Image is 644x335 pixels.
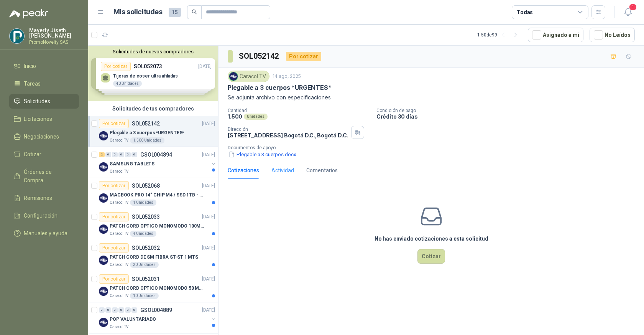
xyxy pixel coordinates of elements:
[24,132,59,141] span: Negociaciones
[10,29,24,43] img: Company Logo
[112,307,118,313] div: 0
[24,168,72,185] span: Órdenes de Compra
[110,324,128,330] p: Caracol TV
[202,213,215,221] p: [DATE]
[88,240,218,271] a: Por cotizarSOL052032[DATE] Company LogoPATCH CORD DE SM FIBRA ST-ST 1 MTSCaracol TV20 Unidades
[99,305,217,330] a: 0 0 0 0 0 0 GSOL004889[DATE] Company LogoPOP VALUNTARIADOCaracol TV
[112,152,118,157] div: 0
[99,256,108,265] img: Company Logo
[132,121,160,126] p: SOL052142
[125,152,131,157] div: 0
[273,73,301,80] p: 14 ago, 2025
[88,209,218,240] a: Por cotizarSOL052033[DATE] Company LogoPATCH CORD OPTICO MONOMODO 100MTSCaracol TV4 Unidades
[132,245,160,251] p: SOL052032
[99,307,105,313] div: 0
[131,152,137,157] div: 0
[113,7,163,18] h1: Mis solicitudes
[192,9,197,15] span: search
[131,307,137,313] div: 0
[9,76,79,91] a: Tareas
[228,127,348,132] p: Dirección
[528,28,583,42] button: Asignado a mi
[118,152,124,157] div: 0
[9,9,48,18] img: Logo peakr
[477,29,522,41] div: 1 - 50 de 99
[24,79,41,88] span: Tareas
[88,178,218,209] a: Por cotizarSOL052068[DATE] Company LogoMACBOOK PRO 14" CHIP M4 / SSD 1TB - 24 GB RAMCaracol TV1 U...
[24,115,52,123] span: Licitaciones
[9,59,79,73] a: Inicio
[132,214,160,219] p: SOL052033
[24,194,52,202] span: Remisiones
[132,183,160,188] p: SOL052068
[99,152,105,157] div: 2
[99,274,129,284] div: Por cotizar
[110,129,184,137] p: Plegable a 3 cuerpos *URGENTES*
[228,132,348,139] p: [STREET_ADDRESS] Bogotá D.C. , Bogotá D.C.
[125,307,131,313] div: 0
[99,224,108,234] img: Company Logo
[110,316,156,323] p: POP VALUNTARIADO
[517,8,533,17] div: Todas
[110,285,205,292] p: PATCH CORD OPTICO MONOMODO 50 MTS
[130,231,156,237] div: 4 Unidades
[29,40,79,45] p: PromoNovelty SAS
[91,49,215,54] button: Solicitudes de nuevos compradores
[376,113,641,120] p: Crédito 30 días
[228,71,269,82] div: Caracol TV
[99,193,108,203] img: Company Logo
[228,84,331,92] p: Plegable a 3 cuerpos *URGENTES*
[286,52,321,61] div: Por cotizar
[110,137,128,144] p: Caracol TV
[88,101,218,116] div: Solicitudes de tus compradores
[228,145,641,150] p: Documentos de apoyo
[228,108,370,113] p: Cantidad
[88,271,218,302] a: Por cotizarSOL052031[DATE] Company LogoPATCH CORD OPTICO MONOMODO 50 MTSCaracol TV10 Unidades
[140,307,172,313] p: GSOL004889
[105,307,111,313] div: 0
[621,5,635,19] button: 1
[132,276,160,282] p: SOL052031
[202,182,215,190] p: [DATE]
[118,307,124,313] div: 0
[228,150,297,158] button: Plegable a 3 cuerpos.docx
[202,244,215,252] p: [DATE]
[375,234,488,243] h3: No has enviado cotizaciones a esta solicitud
[105,152,111,157] div: 0
[110,254,198,261] p: PATCH CORD DE SM FIBRA ST-ST 1 MTS
[202,151,215,158] p: [DATE]
[130,137,164,144] div: 1.500 Unidades
[99,243,129,252] div: Por cotizar
[110,191,205,199] p: MACBOOK PRO 14" CHIP M4 / SSD 1TB - 24 GB RAM
[110,262,128,268] p: Caracol TV
[169,8,181,17] span: 15
[110,160,154,168] p: SAMSUNG TABLETS
[110,293,128,299] p: Caracol TV
[228,166,259,175] div: Cotizaciones
[99,162,108,172] img: Company Logo
[140,152,172,157] p: GSOL004894
[9,112,79,126] a: Licitaciones
[99,150,217,175] a: 2 0 0 0 0 0 GSOL004894[DATE] Company LogoSAMSUNG TABLETSCaracol TV
[130,262,159,268] div: 20 Unidades
[228,93,635,102] p: Se adjunta archivo con especificaciones
[228,113,242,120] p: 1.500
[110,200,128,206] p: Caracol TV
[202,120,215,127] p: [DATE]
[239,50,280,62] h3: SOL052142
[29,28,79,38] p: Mayerly Jiseth [PERSON_NAME]
[306,166,338,175] div: Comentarios
[244,114,268,120] div: Unidades
[110,223,205,230] p: PATCH CORD OPTICO MONOMODO 100MTS
[24,97,50,106] span: Solicitudes
[271,166,294,175] div: Actividad
[9,208,79,223] a: Configuración
[110,231,128,237] p: Caracol TV
[88,46,218,101] div: Solicitudes de nuevos compradoresPor cotizarSOL052073[DATE] Tijeras de coser ultra afiladas40 Uni...
[9,129,79,144] a: Negociaciones
[629,3,637,11] span: 1
[376,108,641,113] p: Condición de pago
[9,94,79,109] a: Solicitudes
[130,293,159,299] div: 10 Unidades
[99,287,108,296] img: Company Logo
